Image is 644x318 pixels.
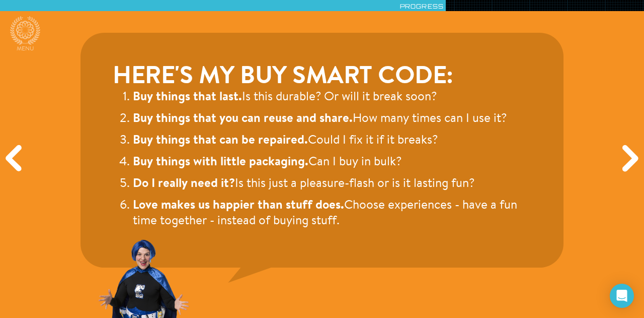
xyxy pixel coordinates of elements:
strong: Do I really need it? [133,178,235,190]
li: Can I buy in bulk? [133,155,531,170]
li: Could I fix it if it breaks? [133,133,531,149]
a: Menu [10,16,40,53]
strong: Love makes us happier than stuff does. [133,200,344,212]
li: Choose experiences - have a fun time together - instead of buying stuff. [133,198,531,229]
li: Is this durable? Or will it break soon? [133,90,531,105]
h3: Here's my Buy Smart Code: [113,65,531,90]
span: Menu [17,45,34,53]
li: Is this just a pleasure-flash or is it lasting fun? [133,176,531,192]
div: Open Intercom Messenger [610,284,634,308]
strong: Buy things with little packaging. [133,156,308,168]
strong: Buy things that you can reuse and share. [133,113,353,125]
strong: Buy things that can be repaired. [133,135,308,147]
li: How many times can I use it? [133,111,531,127]
strong: Buy things that last. [133,91,242,103]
